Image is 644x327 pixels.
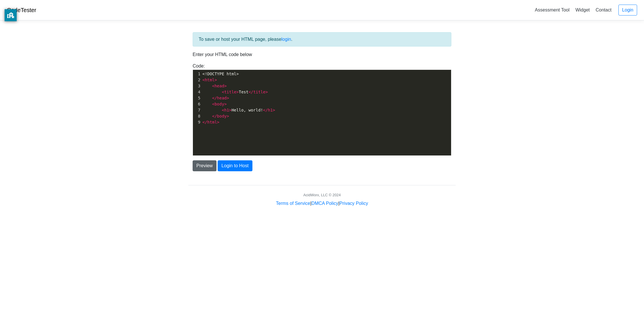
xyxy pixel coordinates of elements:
span: < [222,108,224,112]
span: </ [248,90,253,94]
span: > [217,120,219,124]
span: < [212,102,214,106]
a: Contact [593,5,614,15]
div: AcidWorx, LLC © 2024 [303,192,341,198]
a: login [281,37,291,42]
span: html [205,78,214,82]
a: CodeTester [7,7,36,13]
span: </ [202,120,207,124]
span: > [229,108,231,112]
a: Terms of Service [276,201,310,206]
span: html [207,120,217,124]
span: head [214,84,224,88]
span: h1 [268,108,273,112]
span: Hello, world! [202,108,275,112]
div: 4 [193,89,201,95]
button: Login to Host [218,160,252,171]
span: h1 [224,108,229,112]
div: To save or host your HTML page, please . [193,32,451,47]
span: <!DOCTYPE html> [202,72,239,76]
span: > [227,96,229,100]
span: > [214,78,217,82]
div: 1 [193,71,201,77]
a: Widget [573,5,592,15]
a: DMCA Policy [311,201,338,206]
span: title [253,90,265,94]
span: Test [202,90,268,94]
div: 2 [193,77,201,83]
span: title [224,90,236,94]
div: Code: [188,63,456,156]
a: Assessment Tool [532,5,572,15]
button: Preview [193,160,216,171]
div: 6 [193,101,201,107]
span: > [224,84,227,88]
span: < [222,90,224,94]
span: head [217,96,227,100]
span: > [227,114,229,118]
span: </ [212,114,217,118]
div: 5 [193,95,201,101]
button: privacy banner [5,9,17,21]
span: </ [212,96,217,100]
p: Enter your HTML code below [193,51,451,58]
span: body [214,102,224,106]
a: Privacy Policy [340,201,368,206]
div: 7 [193,107,201,113]
div: 9 [193,119,201,125]
span: > [236,90,239,94]
span: < [212,84,214,88]
span: < [202,78,205,82]
span: </ [263,108,268,112]
div: | | [276,200,368,207]
span: > [224,102,227,106]
span: body [217,114,227,118]
div: 3 [193,83,201,89]
a: Login [618,5,637,16]
span: > [273,108,275,112]
div: 8 [193,113,201,119]
span: > [265,90,268,94]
